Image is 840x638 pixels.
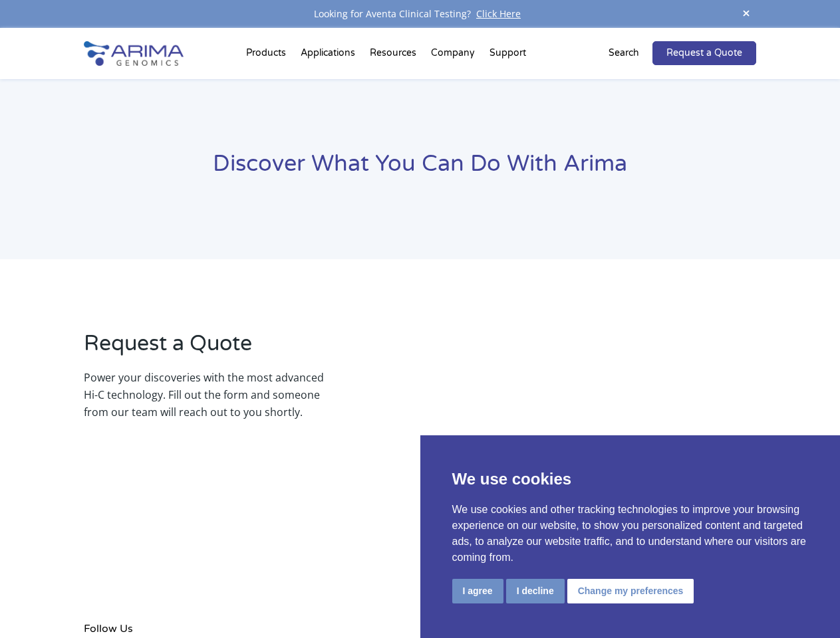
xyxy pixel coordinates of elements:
p: We use cookies and other tracking technologies to improve your browsing experience on our website... [452,502,809,566]
div: Looking for Aventa Clinical Testing? [84,5,756,23]
h2: Request a Quote [84,329,331,369]
button: Change my preferences [567,579,694,603]
p: Search [609,45,639,62]
a: Request a Quote [652,41,756,65]
img: Arima-Genomics-logo [84,41,184,66]
p: Power your discoveries with the most advanced Hi-C technology. Fill out the form and someone from... [84,369,331,421]
a: Click Here [471,7,526,20]
button: I agree [452,579,503,603]
button: I decline [506,579,565,603]
h1: Discover What You Can Do With Arima [84,149,756,189]
p: We use cookies [452,467,809,491]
